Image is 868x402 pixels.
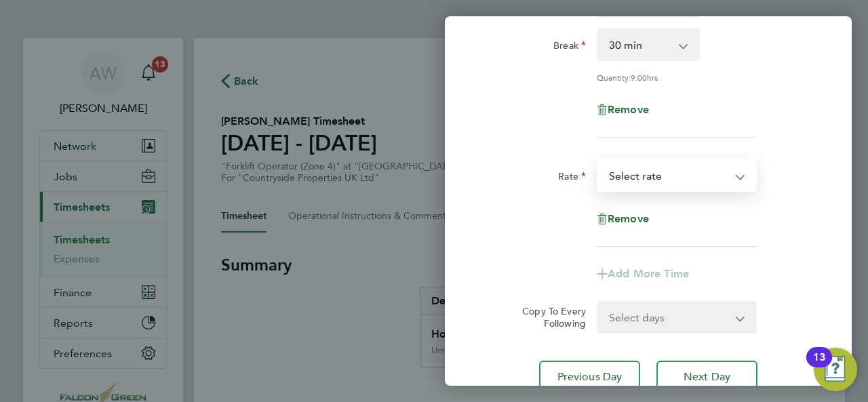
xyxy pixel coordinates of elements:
label: Copy To Every Following [511,305,586,329]
span: Next Day [684,370,730,384]
button: Next Day [656,361,757,393]
button: Remove [597,214,649,224]
button: Remove [597,104,649,115]
button: Open Resource Center, 13 new notifications [814,348,857,391]
label: Break [553,39,586,56]
span: 9.00 [631,72,647,83]
span: Remove [608,212,649,225]
div: Quantity: hrs [597,72,757,83]
div: 13 [813,357,825,375]
button: Previous Day [539,361,640,393]
span: Previous Day [557,370,623,384]
label: Rate [558,170,586,186]
span: Remove [608,103,649,116]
